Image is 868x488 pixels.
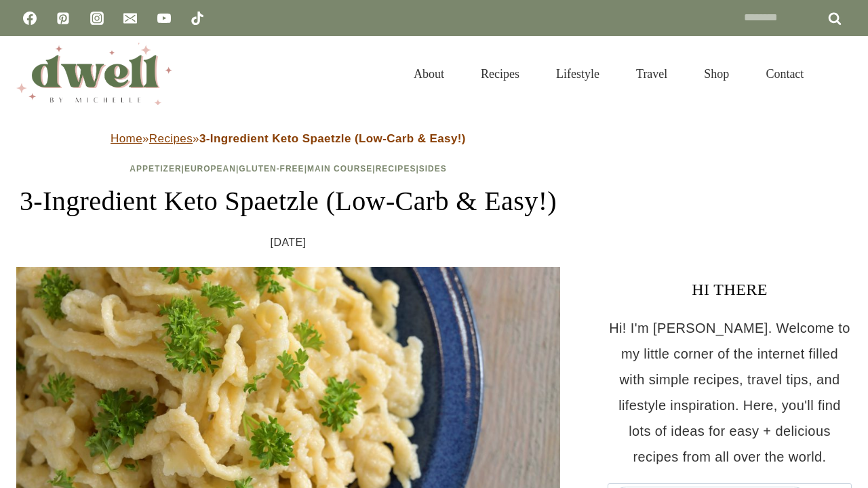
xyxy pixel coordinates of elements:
a: Sides [419,164,447,174]
h1: 3-Ingredient Keto Spaetzle (Low-Carb & Easy!) [16,181,560,222]
nav: Primary Navigation [395,50,822,98]
a: TikTok [184,5,211,32]
time: [DATE] [271,232,307,253]
a: Travel [618,50,686,98]
a: Lifestyle [538,50,618,98]
img: DWELL by michelle [16,43,172,105]
a: Recipes [462,50,538,98]
a: Home [111,132,142,145]
a: Recipes [376,164,416,174]
a: Gluten-Free [239,164,304,174]
a: Instagram [83,5,111,32]
span: » » [111,132,466,145]
a: Appetizer [130,164,181,174]
span: | | | | | [130,164,447,174]
strong: 3-Ingredient Keto Spaetzle (Low-Carb & Easy!) [199,132,466,145]
a: Email [117,5,144,32]
a: Facebook [16,5,43,32]
a: Recipes [149,132,193,145]
a: YouTube [151,5,178,32]
a: Pinterest [50,5,77,32]
button: View Search Form [829,62,852,85]
a: Main Course [307,164,372,174]
h3: HI THERE [608,277,852,302]
a: About [395,50,462,98]
a: Shop [686,50,747,98]
p: Hi! I'm [PERSON_NAME]. Welcome to my little corner of the internet filled with simple recipes, tr... [608,315,852,470]
a: European [184,164,236,174]
a: Contact [747,50,822,98]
